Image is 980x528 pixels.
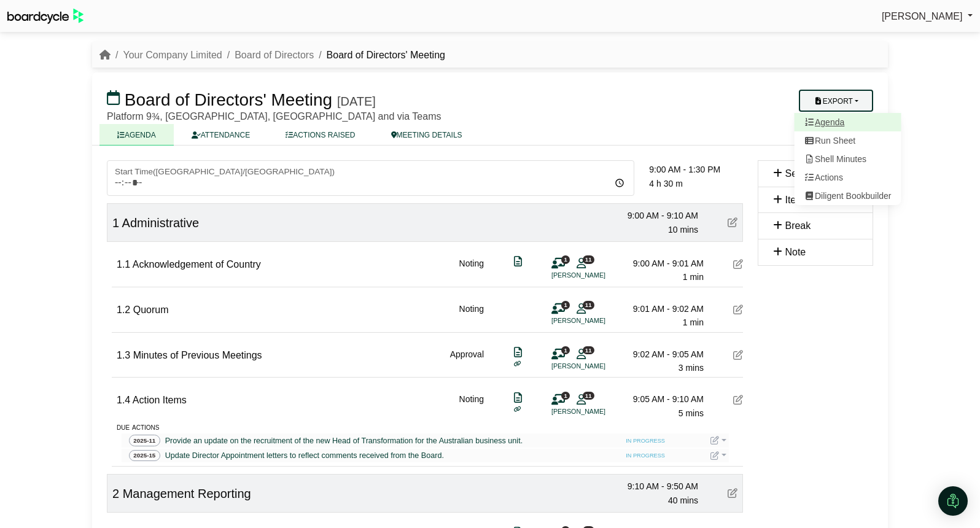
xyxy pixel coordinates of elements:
[373,124,480,146] a: MEETING DETAILS
[133,305,169,315] span: Quorum
[583,346,594,354] span: 11
[882,11,963,21] span: [PERSON_NAME]
[785,220,811,231] span: Break
[618,392,704,406] div: 9:05 AM - 9:10 AM
[561,301,570,309] span: 1
[268,124,373,146] a: ACTIONS RAISED
[561,392,570,400] span: 1
[583,301,594,309] span: 11
[551,316,644,326] li: [PERSON_NAME]
[235,50,314,60] a: Board of Directors
[459,302,484,330] div: Noting
[133,350,262,360] span: Minutes of Previous Meetings
[459,392,484,420] div: Noting
[129,450,160,462] span: 2025-15
[612,479,698,493] div: 9:10 AM - 9:50 AM
[112,216,119,230] span: 1
[551,406,644,417] li: [PERSON_NAME]
[679,363,704,373] span: 3 mins
[785,195,804,205] span: Item
[683,272,704,282] span: 1 min
[785,168,817,179] span: Section
[551,270,644,281] li: [PERSON_NAME]
[622,437,669,446] span: IN PROGRESS
[618,347,704,361] div: 9:02 AM - 9:05 AM
[459,257,484,284] div: Noting
[679,408,704,418] span: 5 mins
[133,259,261,270] span: Acknowledgement of Country
[107,111,441,122] span: Platform 9¾, [GEOGRAPHIC_DATA], [GEOGRAPHIC_DATA] and via Teams
[314,47,445,63] li: Board of Directors' Meeting
[163,435,525,447] a: Provide an update on the recruitment of the new Head of Transformation for the Australian busines...
[99,124,174,146] a: AGENDA
[649,163,743,176] div: 9:00 AM - 1:30 PM
[117,420,743,433] div: due actions
[337,94,376,109] div: [DATE]
[561,346,570,354] span: 1
[163,449,446,462] a: Update Director Appointment letters to reflect comments received from the Board.
[133,395,187,405] span: Action Items
[174,124,268,146] a: ATTENDANCE
[99,47,445,63] nav: breadcrumb
[117,395,130,405] span: 1.4
[683,317,704,327] span: 1 min
[618,302,704,316] div: 9:01 AM - 9:02 AM
[112,487,119,500] span: 2
[117,350,130,360] span: 1.3
[583,392,594,400] span: 11
[799,90,873,112] button: Export
[450,347,484,375] div: Approval
[668,225,698,235] span: 10 mins
[612,209,698,222] div: 9:00 AM - 9:10 AM
[125,90,332,109] span: Board of Directors' Meeting
[123,50,222,60] a: Your Company Limited
[117,305,130,315] span: 1.2
[622,451,669,461] span: IN PROGRESS
[795,113,901,131] a: Agenda
[583,255,594,263] span: 11
[882,9,973,25] a: [PERSON_NAME]
[123,487,251,500] span: Management Reporting
[129,435,160,446] span: 2025-11
[795,150,901,168] a: Shell Minutes
[618,257,704,270] div: 9:00 AM - 9:01 AM
[938,486,968,516] div: Open Intercom Messenger
[649,179,682,188] span: 4 h 30 m
[795,131,901,150] a: Run Sheet
[122,216,200,230] span: Administrative
[7,9,84,24] img: BoardcycleBlackGreen-aaafeed430059cb809a45853b8cf6d952af9d84e6e89e1f1685b34bfd5cb7d64.svg
[117,259,130,270] span: 1.1
[795,168,901,187] a: Actions
[561,255,570,263] span: 1
[795,187,901,205] a: Diligent Bookbuilder
[551,361,644,371] li: [PERSON_NAME]
[785,247,806,257] span: Note
[668,495,698,505] span: 40 mins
